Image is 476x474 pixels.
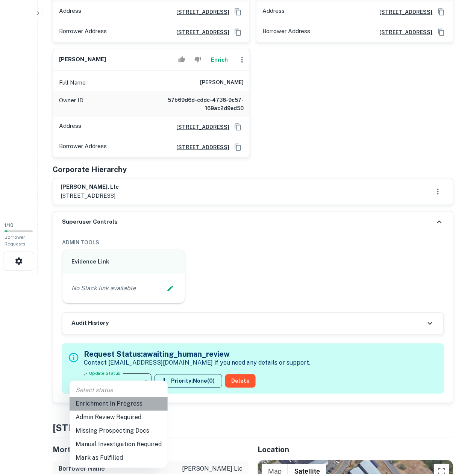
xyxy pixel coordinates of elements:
[70,438,168,451] li: Manual Investigation Required
[70,451,168,465] li: Mark as Fulfilled
[438,414,476,450] iframe: Chat Widget
[70,397,168,411] li: Enrichment In Progress
[70,411,168,424] li: Admin Review Required
[70,424,168,438] li: Missing Prospecting Docs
